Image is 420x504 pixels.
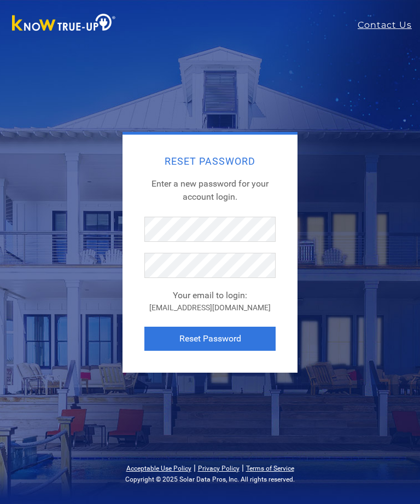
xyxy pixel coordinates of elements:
h2: Reset Password [144,157,276,166]
button: Reset Password [144,327,276,351]
a: Privacy Policy [198,465,240,472]
a: Contact Us [358,19,420,32]
img: Know True-Up [7,11,121,36]
div: Your email to login: [144,289,276,302]
span: | [242,462,244,473]
span: | [194,462,196,473]
div: [EMAIL_ADDRESS][DOMAIN_NAME] [144,302,276,314]
span: Enter a new password for your account login. [151,178,269,202]
a: Terms of Service [246,465,294,472]
a: Acceptable Use Policy [126,465,191,472]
